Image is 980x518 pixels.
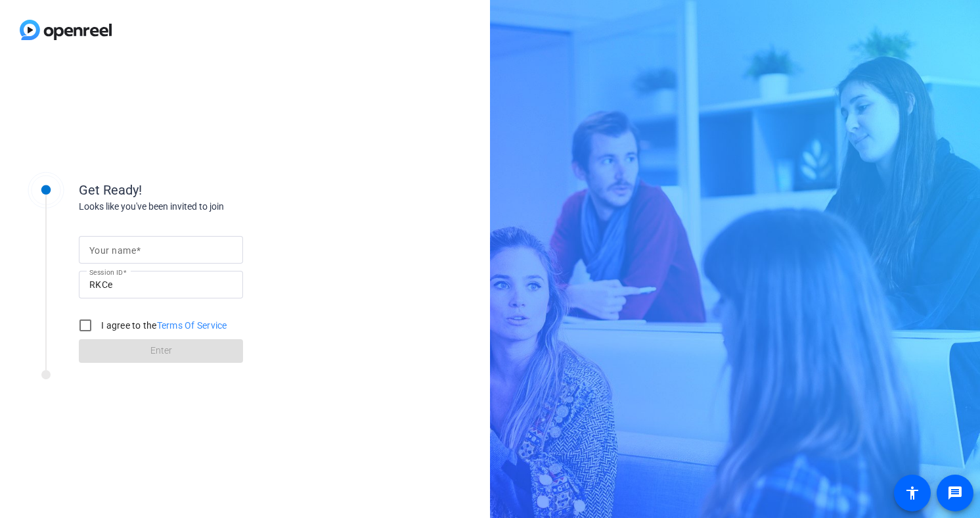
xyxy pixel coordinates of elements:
mat-icon: message [947,485,963,501]
label: I agree to the [99,319,227,332]
mat-label: Session ID [89,268,123,276]
a: Terms Of Service [157,320,227,331]
div: Get Ready! [79,180,342,200]
mat-icon: accessibility [904,485,920,501]
div: Looks like you've been invited to join [79,200,342,214]
mat-label: Your name [89,245,136,256]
